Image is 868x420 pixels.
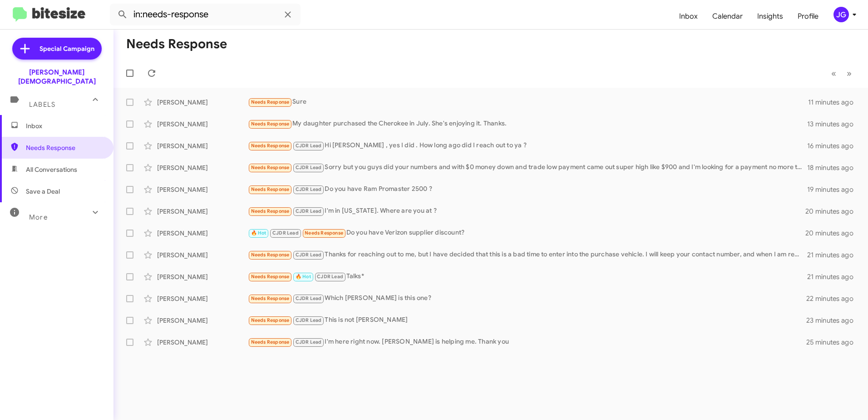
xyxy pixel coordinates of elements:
[248,271,807,282] div: Talks*
[157,163,248,172] div: [PERSON_NAME]
[157,141,248,150] div: [PERSON_NAME]
[296,252,322,258] span: CJDR Lead
[251,165,290,170] span: Needs Response
[251,252,290,258] span: Needs Response
[251,186,290,192] span: Needs Response
[251,230,266,236] span: 🔥 Hot
[110,4,301,25] input: Search
[831,68,836,79] span: «
[157,120,248,129] div: [PERSON_NAME]
[251,339,290,345] span: Needs Response
[296,208,322,214] span: CJDR Lead
[248,140,807,151] div: Hi [PERSON_NAME] , yes I did . How long ago did I reach out to ya ?
[126,37,227,51] h1: Needs Response
[157,185,248,194] div: [PERSON_NAME]
[750,3,790,30] a: Insights
[841,64,857,83] button: Next
[251,295,290,301] span: Needs Response
[705,3,750,30] a: Calendar
[807,120,861,129] div: 13 minutes ago
[157,250,248,260] div: [PERSON_NAME]
[26,165,77,174] span: All Conversations
[248,228,806,238] div: Do you have Verizon supplier discount?
[157,98,248,107] div: [PERSON_NAME]
[251,317,290,323] span: Needs Response
[248,337,806,347] div: I'm here right now. [PERSON_NAME] is helping me. Thank you
[248,315,806,325] div: This is not [PERSON_NAME]
[807,272,861,281] div: 21 minutes ago
[39,44,94,53] span: Special Campaign
[826,64,857,83] nav: Page navigation example
[826,64,842,83] button: Previous
[296,186,322,192] span: CJDR Lead
[826,7,858,22] button: jg
[26,187,60,196] span: Save a Deal
[29,100,55,109] span: Labels
[296,165,322,170] span: CJDR Lead
[296,295,322,301] span: CJDR Lead
[248,250,807,260] div: Thanks for reaching out to me, but I have decided that this is a bad time to enter into the purch...
[807,163,861,172] div: 18 minutes ago
[157,294,248,303] div: [PERSON_NAME]
[672,3,705,30] a: Inbox
[296,143,322,149] span: CJDR Lead
[157,316,248,325] div: [PERSON_NAME]
[248,206,806,216] div: I'm in [US_STATE]. Where are you at ?
[157,272,248,281] div: [PERSON_NAME]
[26,121,103,130] span: Inbox
[806,229,861,238] div: 20 minutes ago
[806,294,861,303] div: 22 minutes ago
[296,274,311,280] span: 🔥 Hot
[157,338,248,347] div: [PERSON_NAME]
[296,317,322,323] span: CJDR Lead
[806,207,861,216] div: 20 minutes ago
[248,97,808,107] div: Sure
[807,141,861,150] div: 16 minutes ago
[29,213,48,221] span: More
[157,229,248,238] div: [PERSON_NAME]
[272,230,299,236] span: CJDR Lead
[305,230,343,236] span: Needs Response
[806,338,861,347] div: 25 minutes ago
[248,119,807,129] div: My daughter purchased the Cherokee in July. She's enjoying it. Thanks.
[296,339,322,345] span: CJDR Lead
[12,38,102,60] a: Special Campaign
[806,316,861,325] div: 23 minutes ago
[807,250,861,260] div: 21 minutes ago
[317,274,343,280] span: CJDR Lead
[248,184,807,195] div: Do you have Ram Promaster 2500 ?
[808,98,861,107] div: 11 minutes ago
[251,143,290,149] span: Needs Response
[833,7,849,22] div: jg
[157,207,248,216] div: [PERSON_NAME]
[251,208,290,214] span: Needs Response
[26,143,103,152] span: Needs Response
[248,293,806,304] div: Which [PERSON_NAME] is this one?
[807,185,861,194] div: 19 minutes ago
[248,162,807,173] div: Sorry but you guys did your numbers and with $0 money down and trade low payment came out super h...
[251,274,290,280] span: Needs Response
[790,3,826,30] a: Profile
[847,68,852,79] span: »
[251,99,290,105] span: Needs Response
[251,121,290,127] span: Needs Response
